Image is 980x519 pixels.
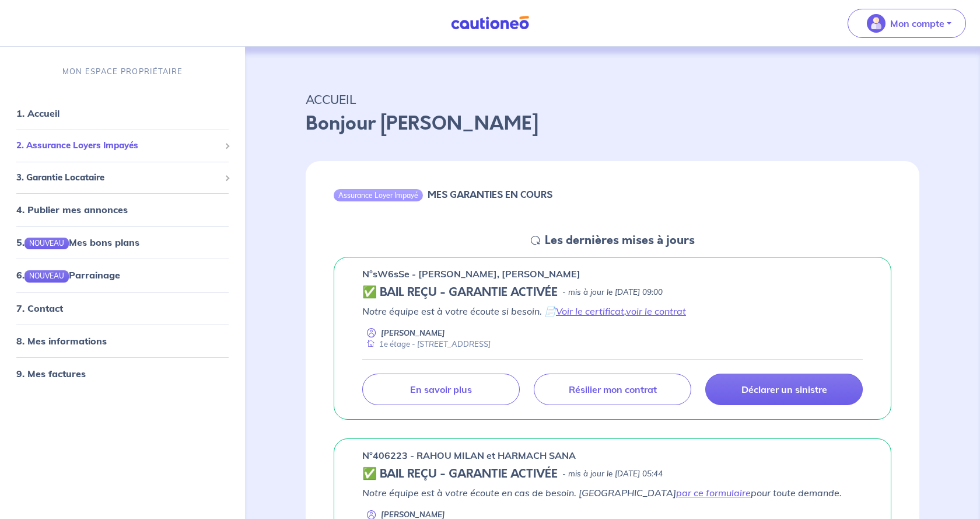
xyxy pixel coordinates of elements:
[16,204,128,215] a: 4. Publier mes annonces
[16,236,139,248] a: 5.NOUVEAUMes bons plans
[5,134,240,157] div: 2. Assurance Loyers Impayés
[362,304,863,318] p: Notre équipe est à votre écoute si besoin. 📄 ,
[16,335,107,346] a: 8. Mes informations
[381,328,445,339] p: [PERSON_NAME]
[16,269,120,281] a: 6.NOUVEAUParrainage
[848,9,966,38] button: illu_account_valid_menu.svgMon compte
[562,287,663,298] p: - mis à jour le [DATE] 09:00
[741,384,827,395] p: Déclarer un sinistre
[362,486,863,500] p: Notre équipe est à votre écoute en cas de besoin. [GEOGRAPHIC_DATA] pour toute demande.
[626,305,686,317] a: voir le contrat
[362,467,558,481] h5: ✅ BAIL REÇU - GARANTIE ACTIVÉE
[867,14,885,33] img: illu_account_valid_menu.svg
[334,189,423,201] div: Assurance Loyer Impayé
[306,89,919,110] p: ACCUEIL
[534,374,691,405] a: Résilier mon contrat
[562,468,663,480] p: - mis à jour le [DATE] 05:44
[5,231,240,254] div: 5.NOUVEAUMes bons plans
[362,267,580,281] p: n°sW6sSe - [PERSON_NAME], [PERSON_NAME]
[306,110,919,138] p: Bonjour [PERSON_NAME]
[705,374,863,405] a: Déclarer un sinistre
[545,234,695,248] h5: Les dernières mises à jours
[5,198,240,221] div: 4. Publier mes annonces
[676,487,751,499] a: par ce formulaire
[890,16,944,30] p: Mon compte
[16,171,220,184] span: 3. Garantie Locataire
[16,107,60,119] a: 1. Accueil
[5,361,240,385] div: 9. Mes factures
[5,166,240,189] div: 3. Garantie Locataire
[16,302,63,314] a: 7. Contact
[446,16,534,30] img: Cautioneo
[5,329,240,352] div: 8. Mes informations
[16,139,220,152] span: 2. Assurance Loyers Impayés
[362,467,863,481] div: state: CONTRACT-VALIDATED, Context: ,MAYBE-CERTIFICATE,,LESSOR-DOCUMENTS,IS-ODEALIM
[362,374,520,405] a: En savoir plus
[362,448,576,462] p: n°406223 - RAHOU MILAN et HARMACH SANA
[410,384,472,395] p: En savoir plus
[362,285,863,299] div: state: CONTRACT-VALIDATED, Context: NEW,CHOOSE-CERTIFICATE,COLOCATION,LESSOR-DOCUMENTS
[5,263,240,287] div: 6.NOUVEAUParrainage
[16,367,86,379] a: 9. Mes factures
[5,296,240,319] div: 7. Contact
[5,102,240,125] div: 1. Accueil
[428,189,552,200] h6: MES GARANTIES EN COURS
[569,384,657,395] p: Résilier mon contrat
[362,339,491,350] div: 1e étage - [STREET_ADDRESS]
[362,285,558,299] h5: ✅ BAIL REÇU - GARANTIE ACTIVÉE
[556,305,624,317] a: Voir le certificat
[62,66,183,77] p: MON ESPACE PROPRIÉTAIRE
